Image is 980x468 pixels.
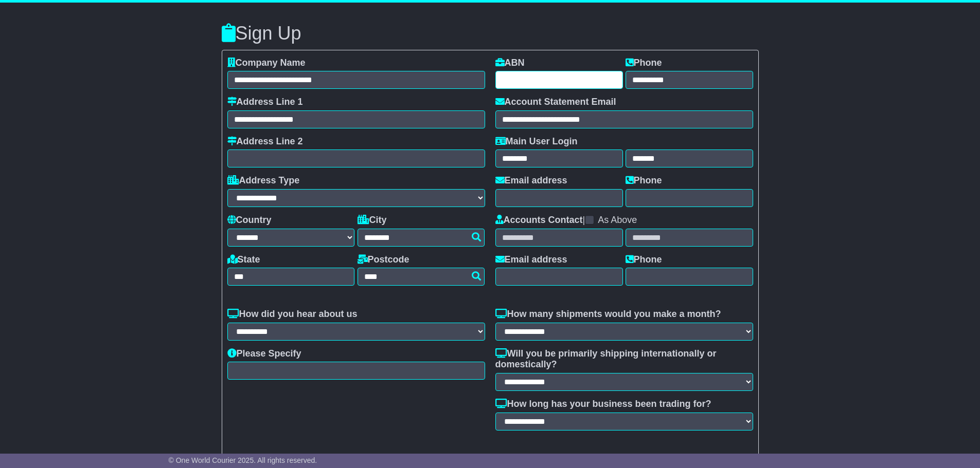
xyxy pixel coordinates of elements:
label: Email address [495,254,567,266]
h3: Sign Up [222,23,759,44]
label: ABN [495,58,525,69]
label: Company Name [227,58,306,69]
label: Postcode [358,254,409,266]
label: How did you hear about us [227,309,358,320]
label: Will you be primarily shipping internationally or domestically? [495,348,753,370]
span: © One World Courier 2025. All rights reserved. [169,456,317,464]
label: As Above [598,215,637,226]
label: Email address [495,175,567,186]
label: Please Specify [227,348,301,360]
label: Account Statement Email [495,97,616,108]
label: Phone [626,175,662,186]
div: | [495,215,753,229]
label: State [227,254,260,266]
label: Phone [626,254,662,266]
label: Accounts Contact [495,215,583,226]
label: How long has your business been trading for? [495,399,711,410]
label: Address Type [227,175,300,186]
label: Address Line 2 [227,136,303,147]
label: Phone [626,58,662,69]
label: Address Line 1 [227,97,303,108]
label: Country [227,215,272,226]
label: Main User Login [495,136,578,147]
label: City [358,215,387,226]
label: How many shipments would you make a month? [495,309,721,320]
